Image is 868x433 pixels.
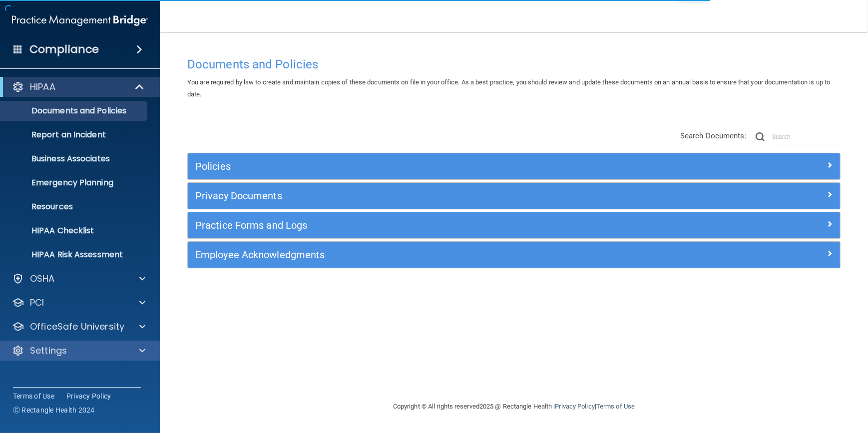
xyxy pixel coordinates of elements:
[195,247,833,263] a: Employee Acknowledgments
[756,132,765,141] img: ic-search.3b580494.png
[772,129,841,144] input: Search
[6,130,143,140] p: Report an Incident
[12,10,148,30] img: PMB logo
[13,405,95,415] span: Ⓒ Rectangle Health 2024
[30,273,55,285] p: OSHA
[6,106,143,116] p: Documents and Policies
[187,58,841,71] h4: Documents and Policies
[30,297,44,309] p: PCI
[6,250,143,260] p: HIPAA Risk Assessment
[12,345,145,357] a: Settings
[332,391,696,423] div: Copyright © All rights reserved 2025 @ Rectangle Health | |
[30,321,124,333] p: OfficeSafe University
[6,178,143,188] p: Emergency Planning
[195,188,833,204] a: Privacy Documents
[6,154,143,164] p: Business Associates
[555,403,594,410] a: Privacy Policy
[66,391,111,401] a: Privacy Policy
[6,226,143,236] p: HIPAA Checklist
[30,345,67,357] p: Settings
[12,273,145,285] a: OSHA
[187,78,830,98] span: You are required by law to create and maintain copies of these documents on file in your office. ...
[13,391,54,401] a: Terms of Use
[12,81,145,93] a: HIPAA
[6,202,143,212] p: Resources
[12,297,145,309] a: PCI
[195,161,670,172] h5: Policies
[195,190,670,201] h5: Privacy Documents
[12,321,145,333] a: OfficeSafe University
[29,42,99,56] h4: Compliance
[195,158,833,174] a: Policies
[680,131,747,140] span: Search Documents:
[596,403,635,410] a: Terms of Use
[195,249,670,260] h5: Employee Acknowledgments
[30,81,55,93] p: HIPAA
[195,217,833,233] a: Practice Forms and Logs
[195,220,670,231] h5: Practice Forms and Logs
